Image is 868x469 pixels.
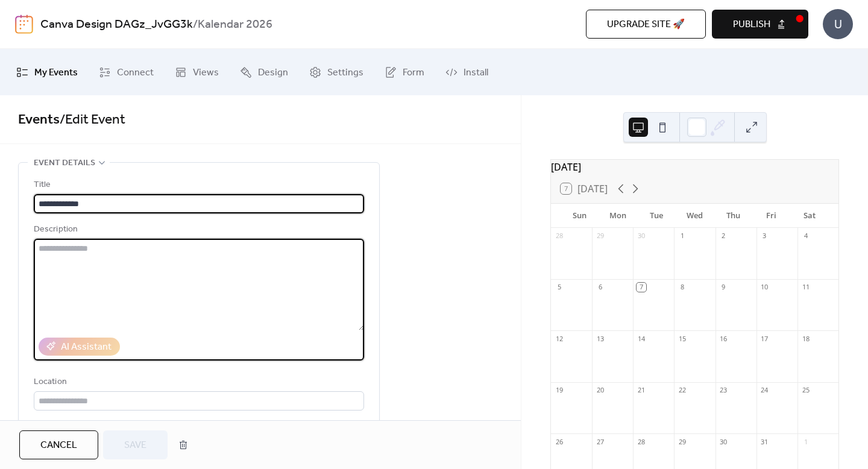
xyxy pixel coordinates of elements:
[193,13,198,36] b: /
[7,54,87,90] a: My Events
[436,54,497,90] a: Install
[34,375,362,389] div: Location
[760,231,769,241] div: 3
[719,437,728,446] div: 30
[596,283,605,292] div: 6
[34,156,95,171] span: Event details
[464,63,488,82] span: Install
[60,107,125,133] span: / Edit Event
[678,437,687,446] div: 29
[376,54,433,90] a: Form
[714,204,752,228] div: Thu
[40,13,193,36] a: Canva Design DAGz_JvGG3k
[40,438,77,453] span: Cancel
[607,17,685,32] span: Upgrade site 🚀
[555,437,564,446] div: 26
[34,178,362,192] div: Title
[198,13,272,36] b: Kalendar 2026
[231,54,297,90] a: Design
[678,283,687,292] div: 8
[637,204,676,228] div: Tue
[599,204,638,228] div: Mon
[551,160,838,174] div: [DATE]
[678,386,687,395] div: 22
[801,283,810,292] div: 11
[752,204,791,228] div: Fri
[596,437,605,446] div: 27
[403,63,424,82] span: Form
[555,334,564,343] div: 12
[719,386,728,395] div: 23
[733,17,770,32] span: Publish
[760,283,769,292] div: 10
[19,430,98,459] button: Cancel
[300,54,373,90] a: Settings
[637,334,646,343] div: 14
[596,386,605,395] div: 20
[193,63,219,82] span: Views
[790,204,829,228] div: Sat
[719,283,728,292] div: 9
[760,386,769,395] div: 24
[586,10,706,39] button: Upgrade site 🚀
[823,9,853,39] div: U
[555,231,564,241] div: 28
[596,334,605,343] div: 13
[117,63,154,82] span: Connect
[801,231,810,241] div: 4
[90,54,163,90] a: Connect
[166,54,228,90] a: Views
[15,14,33,34] img: logo
[676,204,714,228] div: Wed
[637,231,646,241] div: 30
[327,63,363,82] span: Settings
[34,63,78,82] span: My Events
[637,437,646,446] div: 28
[678,334,687,343] div: 15
[678,231,687,241] div: 1
[719,231,728,241] div: 2
[637,386,646,395] div: 21
[760,334,769,343] div: 17
[760,437,769,446] div: 31
[719,334,728,343] div: 16
[555,283,564,292] div: 5
[555,386,564,395] div: 19
[712,10,808,39] button: Publish
[561,204,599,228] div: Sun
[258,63,288,82] span: Design
[34,222,362,237] div: Description
[637,283,646,292] div: 7
[801,437,810,446] div: 1
[596,231,605,241] div: 29
[801,334,810,343] div: 18
[18,107,60,133] a: Events
[801,386,810,395] div: 25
